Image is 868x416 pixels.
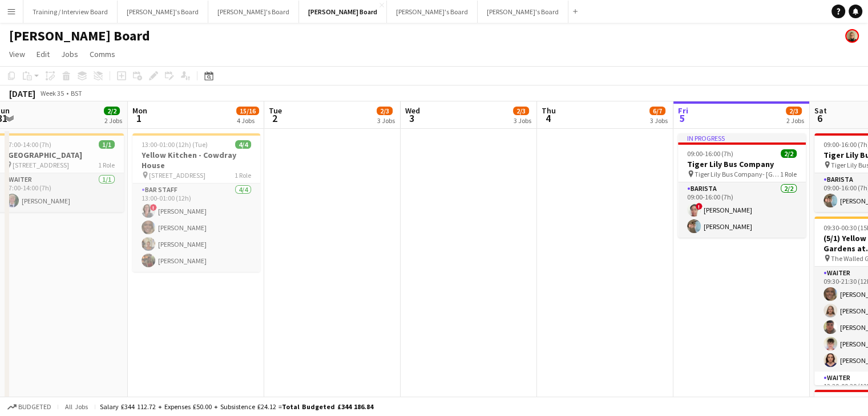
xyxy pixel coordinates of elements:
span: Jobs [61,49,78,59]
div: [DATE] [9,88,35,99]
span: View [9,49,25,59]
app-user-avatar: Nikoleta Gehfeld [845,29,859,43]
div: BST [71,89,82,97]
button: Training / Interview Board [23,1,118,23]
button: [PERSON_NAME]'s Board [208,1,299,23]
div: Salary £344 112.72 + Expenses £50.00 + Subsistence £24.12 = [100,402,373,411]
a: Edit [32,47,54,62]
a: View [5,47,30,62]
span: All jobs [63,402,90,411]
button: [PERSON_NAME] Board [299,1,387,23]
h1: [PERSON_NAME] Board [9,27,150,44]
span: Week 35 [38,89,66,97]
span: Budgeted [18,403,51,411]
a: Comms [85,47,120,62]
span: Comms [90,49,115,59]
span: Edit [37,49,50,59]
button: [PERSON_NAME]'s Board [478,1,568,23]
button: [PERSON_NAME]'s Board [387,1,478,23]
a: Jobs [56,47,83,62]
button: Budgeted [6,401,53,413]
span: Total Budgeted £344 186.84 [282,402,373,411]
button: [PERSON_NAME]'s Board [118,1,208,23]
